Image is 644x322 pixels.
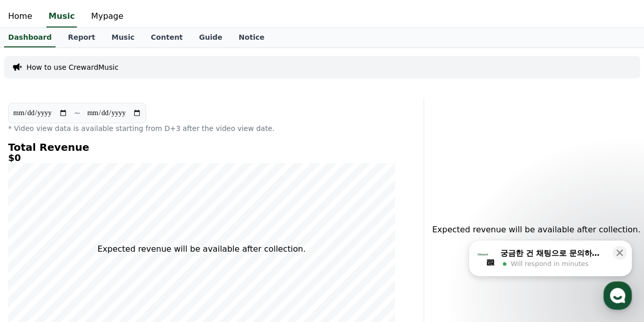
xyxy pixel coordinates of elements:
a: Report [60,28,103,47]
a: Guide [191,28,231,47]
span: Messages [85,253,115,261]
a: Music [103,28,143,47]
h4: Total Revenue [8,142,395,153]
a: How to use CrewardMusic [26,62,119,72]
a: Dashboard [4,28,55,47]
a: Music [46,6,77,28]
p: ~ [74,107,80,119]
p: Expected revenue will be available after collection. [97,243,305,255]
a: Settings [131,237,195,263]
p: * Video view data is available starting from D+3 after the video view date. [8,123,395,133]
a: Content [143,28,191,47]
a: Messages [67,237,131,263]
span: Home [26,253,44,261]
p: Expected revenue will be available after collection. [432,224,611,236]
a: Mypage [83,6,131,28]
h5: $0 [8,153,395,163]
a: Notice [231,28,273,47]
span: Settings [151,253,176,261]
a: Home [3,237,67,263]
